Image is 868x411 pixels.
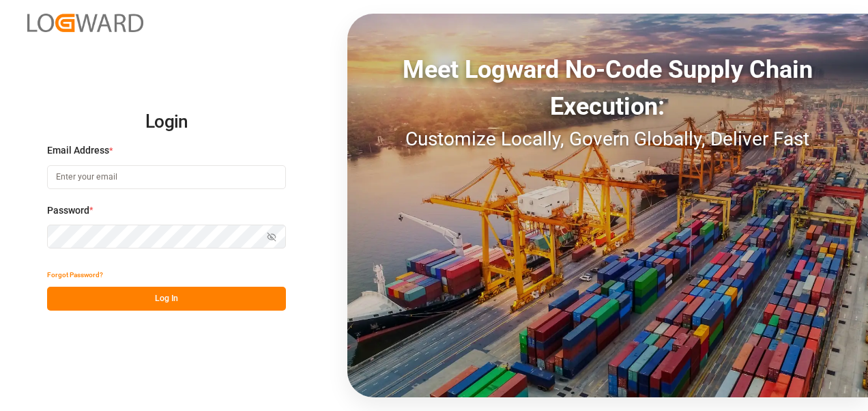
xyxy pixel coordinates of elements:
button: Log In [47,287,286,311]
button: Forgot Password? [47,263,103,287]
span: Email Address [47,143,109,158]
input: Enter your email [47,165,286,189]
h2: Login [47,100,286,144]
div: Customize Locally, Govern Globally, Deliver Fast [347,125,868,154]
span: Password [47,203,89,218]
img: Logward_new_orange.png [27,14,143,32]
div: Meet Logward No-Code Supply Chain Execution: [347,51,868,125]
